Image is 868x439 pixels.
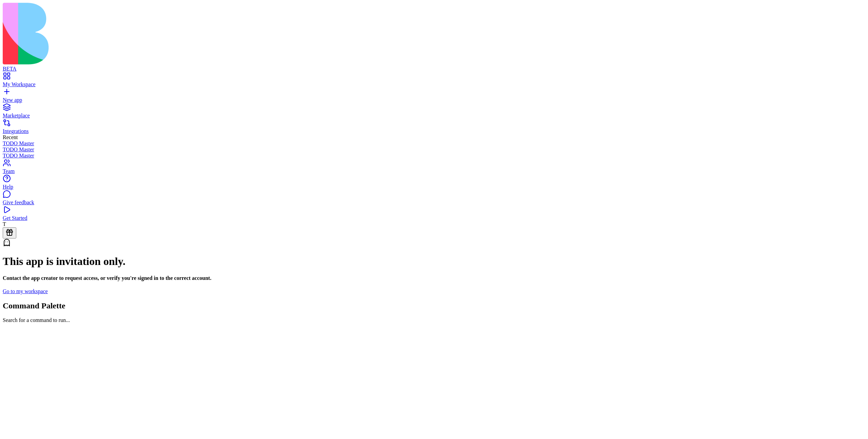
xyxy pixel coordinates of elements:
[3,3,275,64] img: logo
[3,128,865,134] div: Integrations
[3,97,865,103] div: New app
[3,288,48,294] a: Go to my workspace
[3,275,865,281] h4: Contact the app creator to request access, or verify you're signed in to the correct account.
[3,60,865,72] a: BETA
[3,199,865,206] div: Give feedback
[3,184,865,190] div: Help
[3,107,865,119] a: Marketplace
[3,209,865,221] a: Get Started
[3,91,865,103] a: New app
[3,221,6,227] span: T
[3,113,865,119] div: Marketplace
[3,193,865,206] a: Give feedback
[3,75,865,88] a: My Workspace
[3,215,865,221] div: Get Started
[3,255,865,268] h1: This app is invitation only.
[3,301,865,310] h2: Command Palette
[3,178,865,190] a: Help
[3,147,865,153] a: TODO Master
[3,153,865,159] a: TODO Master
[3,140,865,147] a: TODO Master
[3,134,18,140] span: Recent
[3,168,865,174] div: Team
[3,122,865,134] a: Integrations
[3,317,865,323] p: Search for a command to run...
[3,66,865,72] div: BETA
[3,81,865,88] div: My Workspace
[3,162,865,174] a: Team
